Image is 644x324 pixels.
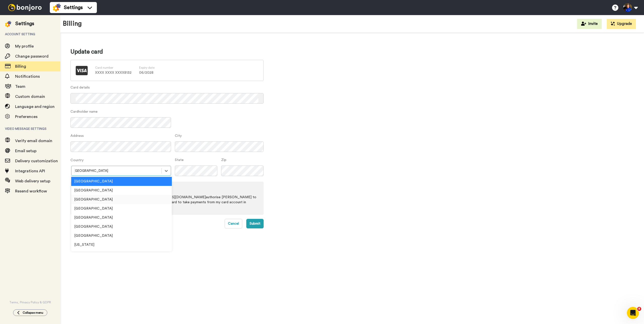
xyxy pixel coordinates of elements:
span: Billing [15,64,26,68]
span: 8 [637,307,641,311]
div: [GEOGRAPHIC_DATA] [71,249,172,258]
span: Web delivery setup [15,179,50,183]
button: Upgrade [607,19,636,29]
label: Zip [221,157,264,163]
span: Custom domain [15,95,45,99]
label: Expiry date [139,66,154,70]
button: Invite [577,19,602,29]
div: [GEOGRAPHIC_DATA] [71,213,172,222]
label: City [175,133,264,138]
button: Collapse menu [13,309,47,316]
span: Email setup [15,149,36,153]
p: XXXX XXXX XXXX 8132 [95,70,132,75]
div: Settings [15,20,34,27]
span: Settings [64,4,83,11]
label: Country [70,158,171,163]
button: Submit [246,219,264,228]
span: Delivery customization [15,159,58,163]
span: Notifications [15,74,40,78]
label: State [175,157,217,163]
label: Address [70,133,171,138]
div: [GEOGRAPHIC_DATA] [71,177,172,186]
span: My profile [15,44,34,48]
span: Resend workflow [15,189,47,193]
label: Card number [95,66,113,70]
a: Cancel [225,219,246,228]
span: Change password [15,54,49,58]
h1: Billing [63,20,82,27]
p: 06 / 2028 [139,70,154,75]
div: [GEOGRAPHIC_DATA] [71,195,172,204]
img: settings-colored.svg [5,21,11,27]
div: [US_STATE] [71,240,172,249]
iframe: Intercom live chat [627,307,639,319]
span: Verify email domain [15,139,52,143]
h2: Update card [70,48,264,56]
span: Collapse menu [23,311,43,315]
img: settings-colored.svg [53,4,61,12]
div: [GEOGRAPHIC_DATA] [71,231,172,240]
span: Language and region [15,105,55,109]
span: Integrations API [15,169,45,173]
button: Cancel [225,219,242,228]
img: bj-logo-header-white.svg [6,4,44,11]
label: Cardholder name [70,109,171,114]
span: Preferences [15,115,37,119]
div: [GEOGRAPHIC_DATA] [71,222,172,231]
span: Team [15,85,25,89]
label: Card details [70,85,264,90]
div: [GEOGRAPHIC_DATA] [71,186,172,195]
div: [GEOGRAPHIC_DATA] [71,204,172,213]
